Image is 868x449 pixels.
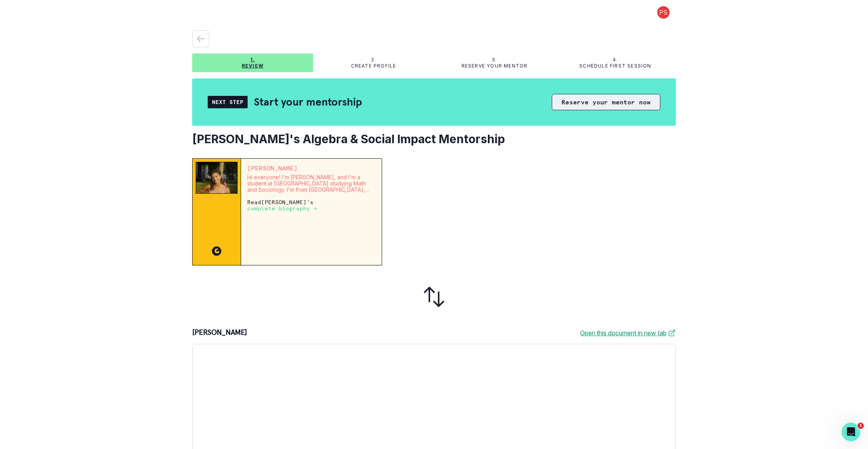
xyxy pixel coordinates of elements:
[371,57,376,63] p: 2.
[462,63,528,69] p: Reserve your mentor
[651,6,676,19] button: profile picture
[552,94,660,110] button: Reserve your mentor now
[579,63,651,69] p: Schedule first session
[212,246,221,256] img: CC image
[580,328,676,338] a: Open this document in new tab
[250,57,255,63] p: 1.
[254,95,362,109] h2: Start your mentorship
[351,63,396,69] p: Create profile
[247,165,375,171] p: [PERSON_NAME]
[858,423,864,429] span: 1
[242,63,263,69] p: Review
[842,423,860,441] iframe: Intercom live chat
[492,57,497,63] p: 3.
[196,162,238,194] img: Mentor Image
[208,96,248,108] div: Next Step
[192,132,676,146] h2: [PERSON_NAME]'s Algebra & Social Impact Mentorship
[247,205,317,211] a: complete biography →
[247,205,317,211] p: complete biography →
[247,174,375,193] p: Hi everyone! I'm [PERSON_NAME], and I'm a student at [GEOGRAPHIC_DATA] studying Math and Sociolog...
[247,199,375,211] p: Read [PERSON_NAME] 's
[613,57,618,63] p: 4.
[192,328,247,338] p: [PERSON_NAME]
